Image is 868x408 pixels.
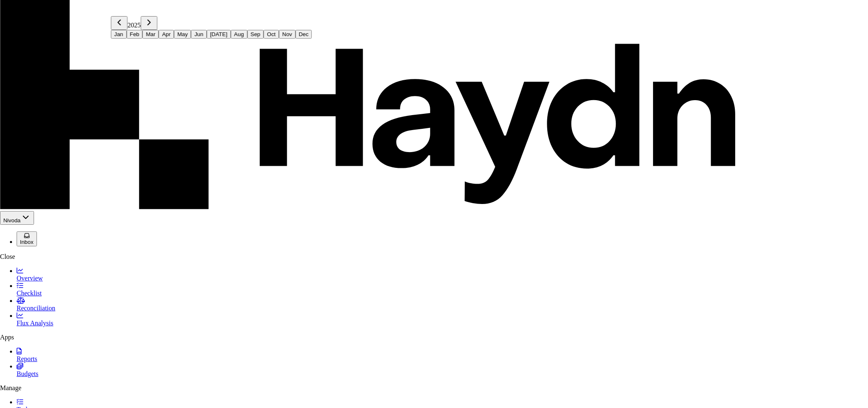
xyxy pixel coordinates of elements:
button: Aug [231,30,247,39]
button: Dec [295,30,312,39]
button: [DATE] [207,30,231,39]
button: Sep [247,30,264,39]
button: Oct [264,30,279,39]
button: Jan [111,30,127,39]
button: May [174,30,191,39]
button: Mar [143,30,159,39]
button: Nov [279,30,295,39]
button: Jun [191,30,207,39]
button: Feb [127,30,143,39]
button: Apr [159,30,174,39]
span: 2025 [127,22,141,29]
